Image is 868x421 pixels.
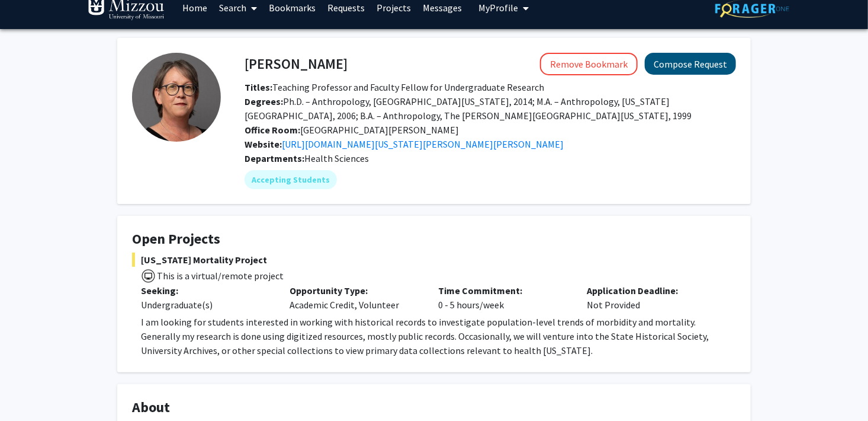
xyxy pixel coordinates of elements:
[540,53,638,75] button: Remove Bookmark
[245,81,544,93] span: Teaching Professor and Faculty Fellow for Undergraduate Research
[156,270,284,282] span: This is a virtual/remote project
[141,283,272,298] p: Seeking:
[645,53,736,75] button: Compose Request to Carolyn Orbann
[132,231,736,248] h4: Open Projects
[245,95,283,107] b: Degrees:
[282,138,564,150] a: Opens in a new tab
[478,2,518,14] span: My Profile
[245,81,272,93] b: Titles:
[439,283,570,298] p: Time Commitment:
[132,253,736,267] span: [US_STATE] Mortality Project
[290,283,420,298] p: Opportunity Type:
[245,138,282,150] b: Website:
[304,152,369,164] span: Health Sciences
[578,283,727,312] div: Not Provided
[587,283,718,298] p: Application Deadline:
[132,53,221,142] img: Profile Picture
[9,368,50,412] iframe: Chat
[245,53,348,75] h4: [PERSON_NAME]
[245,124,459,136] span: [GEOGRAPHIC_DATA][PERSON_NAME]
[245,152,304,164] b: Departments:
[245,124,300,136] b: Office Room:
[281,283,429,312] div: Academic Credit, Volunteer
[141,315,736,358] p: I am looking for students interested in working with historical records to investigate population...
[141,298,272,312] div: Undergraduate(s)
[245,170,337,189] mat-chip: Accepting Students
[430,283,578,312] div: 0 - 5 hours/week
[132,399,736,416] h4: About
[245,95,692,122] span: Ph.D. – Anthropology, [GEOGRAPHIC_DATA][US_STATE], 2014; M.A. – Anthropology, [US_STATE][GEOGRAPH...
